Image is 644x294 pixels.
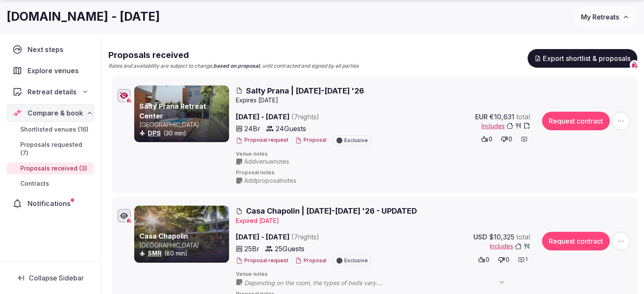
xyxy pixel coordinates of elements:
button: Request contract [542,232,610,250]
span: 24 Guests [276,124,306,134]
span: Next steps [28,44,67,55]
span: 0 [506,256,509,264]
a: Casa Chapolin [139,232,188,240]
h1: [DOMAIN_NAME] - [DATE] [7,8,160,25]
button: My Retreats [573,6,637,27]
button: Request contract [542,112,610,130]
span: Venue notes [236,151,632,158]
button: Includes [490,242,530,250]
span: 1 [525,256,528,263]
span: Proposal notes [236,169,632,176]
span: Retreat details [28,87,77,97]
button: Collapse Sidebar [7,269,94,287]
span: 0 [509,135,512,143]
span: Explore venues [28,66,82,76]
button: 0 [478,133,495,145]
span: USD [473,232,487,242]
span: Venue notes [236,271,632,278]
span: Add venue notes [244,157,289,166]
span: Add proposal notes [244,176,296,185]
span: Notifications [28,198,74,209]
span: [DATE] - [DATE] [236,112,385,122]
span: Exclusive [344,138,368,143]
span: total [516,112,530,122]
a: Next steps [7,41,94,58]
span: Casa Chapolin | [DATE]-[DATE] '26 - UPDATED [246,206,417,216]
div: Expire d [DATE] [236,217,632,225]
span: 24 Br [244,124,260,134]
span: total [516,232,530,242]
span: €10,631 [489,112,514,122]
button: Proposal [295,137,326,144]
a: Contracts [7,178,94,190]
a: Proposals requested (7) [7,139,94,159]
a: Shortlisted venues (16) [7,124,94,135]
p: [GEOGRAPHIC_DATA] [139,241,227,250]
span: Depending on the room, the types of beds vary. Check-in, check-out, and breakfast take place at [... [244,279,514,287]
button: Export shortlist & proposals [528,49,637,68]
span: [DATE] - [DATE] [236,232,385,242]
span: EUR [475,112,488,122]
a: Proposals received (3) [7,162,94,174]
span: Collapse Sidebar [29,274,84,282]
button: SMR [148,249,162,258]
button: Proposal request [236,257,288,264]
a: Notifications [7,195,94,212]
a: Salty Prana Retreat Center [139,102,206,120]
p: Rates and availability are subject to change, , until contracted and signed by all parties [108,63,359,70]
button: Proposal [295,257,326,264]
a: DPS [148,129,161,137]
span: Proposals requested (7) [20,140,91,157]
button: 0 [495,254,512,266]
span: 0 [489,135,492,143]
span: Contracts [20,179,49,188]
span: My Retreats [581,13,619,21]
span: Salty Prana | [DATE]-[DATE] '26 [246,85,364,96]
span: ( 7 night s ) [291,113,319,121]
button: 0 [498,133,515,145]
span: 0 [486,256,489,264]
a: Explore venues [7,62,94,80]
h2: Proposals received [108,49,359,61]
div: (80 min) [139,249,227,258]
div: (30 min) [139,129,227,137]
span: Shortlisted venues (16) [20,125,88,134]
span: Compare & book [28,108,83,118]
span: Proposals received (3) [20,164,87,173]
a: SMR [148,250,162,257]
button: Proposal request [236,137,288,144]
button: 0 [475,254,492,266]
span: 25 Guests [275,244,304,254]
button: Includes [481,122,530,130]
div: Expire s [DATE] [236,96,632,104]
span: Exclusive [344,258,368,263]
button: DPS [148,129,161,137]
span: $10,325 [489,232,514,242]
strong: based on proposal [213,63,260,69]
p: [GEOGRAPHIC_DATA] [139,121,227,129]
span: ( 7 night s ) [291,233,319,241]
span: 25 Br [244,244,260,254]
